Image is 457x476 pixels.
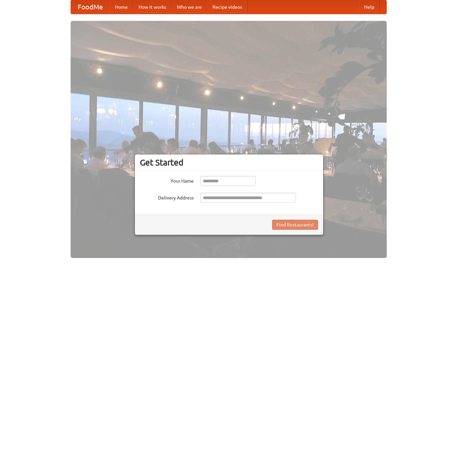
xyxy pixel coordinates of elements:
[359,0,380,14] a: Help
[172,0,207,14] a: Who we are
[207,0,247,14] a: Recipe videos
[140,193,194,201] label: Delivery Address
[110,0,133,14] a: Home
[71,0,110,14] a: FoodMe
[140,157,318,168] h3: Get Started
[140,176,194,184] label: Your Name
[272,220,318,230] button: Find Restaurants!
[133,0,172,14] a: How it works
